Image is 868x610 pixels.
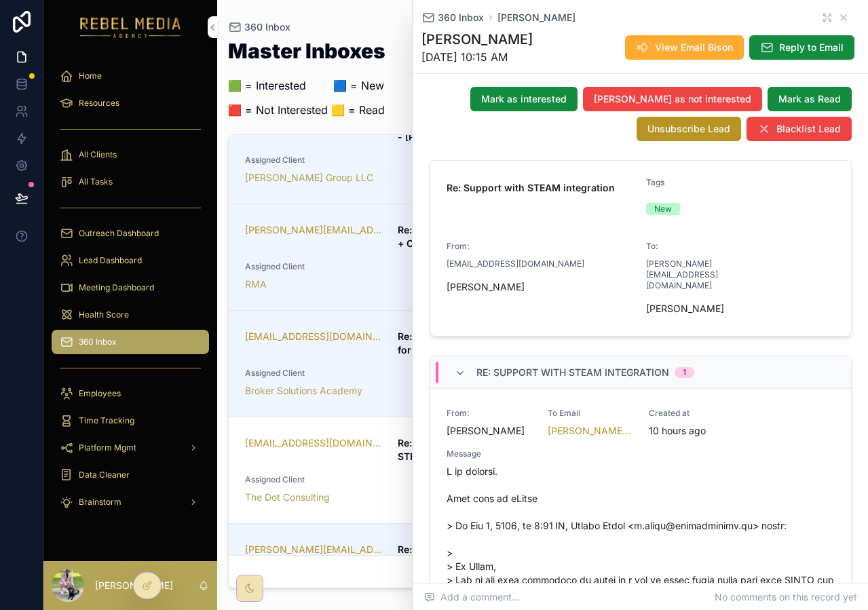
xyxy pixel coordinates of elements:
span: Lead Dashboard [79,255,142,266]
a: [PERSON_NAME][EMAIL_ADDRESS][DOMAIN_NAME] [245,223,381,237]
span: Mark as interested [481,92,567,106]
a: Meeting Dashboard [52,275,209,300]
p: 🟥 = Not Interested 🟨 = Read [228,102,385,118]
span: To Email [548,408,633,419]
a: [PERSON_NAME][EMAIL_ADDRESS][DOMAIN_NAME] [245,543,381,556]
span: [PERSON_NAME] [646,302,735,316]
strong: Re: Intro - [PERSON_NAME] [398,544,526,555]
a: Broker Solutions Academy [245,384,362,398]
span: Assigned Client [245,474,687,485]
p: 🟩 = Interested ‎ ‎ ‎ ‎ ‎ ‎‎ ‎ 🟦 = New [228,77,385,94]
p: [PERSON_NAME] [95,579,173,592]
a: 360 Inbox [52,330,209,354]
button: Mark as Read [768,87,852,111]
a: [PERSON_NAME][EMAIL_ADDRESS][DOMAIN_NAME] [548,424,633,438]
a: Platform Mgmt [52,436,209,460]
span: No comments on this record yet [715,590,857,604]
h1: [PERSON_NAME] [421,30,533,49]
div: 1 [683,367,686,378]
span: [EMAIL_ADDRESS][DOMAIN_NAME] [447,259,584,269]
span: Tags [646,177,664,187]
a: Health Score [52,303,209,327]
span: [PERSON_NAME] [447,280,635,294]
span: Add a comment... [424,590,520,604]
a: Outreach Dashboard [52,221,209,246]
a: RE: Quick Intro - [PERSON_NAME]Assigned Client[PERSON_NAME] Group LLC[DATE] 3:09 PM [229,98,856,204]
a: 360 Inbox [421,11,484,24]
span: [PERSON_NAME][EMAIL_ADDRESS][DOMAIN_NAME] [646,259,735,291]
a: RMA [245,278,267,291]
span: Reply to Email [779,41,844,54]
span: Mark as Read [778,92,841,106]
img: App logo [80,16,181,38]
span: All Clients [79,149,117,160]
button: Reply to Email [749,35,854,60]
span: Assigned Client [245,261,687,272]
a: Resources [52,91,209,115]
span: Message [447,449,835,459]
span: Outreach Dashboard [79,228,159,239]
span: Created at [649,408,734,419]
span: 360 Inbox [438,11,484,24]
a: Lead Dashboard [52,248,209,273]
div: scrollable content [43,54,217,532]
a: [PERSON_NAME] [497,11,575,24]
a: [PERSON_NAME][EMAIL_ADDRESS][DOMAIN_NAME]Re: Rev Share Partnership? + Outbound Idea[PERSON_NAME] ... [229,204,856,311]
button: View Email Bison [625,35,744,60]
strong: Re: Support with STEAM integration [398,437,485,462]
span: From: [447,241,470,251]
strong: Re: Scalable growth for travel agencies [398,330,493,356]
a: All Tasks [52,170,209,194]
a: The Dot Consulting [245,491,330,504]
a: 360 Inbox [228,20,290,34]
span: 360 Inbox [244,20,290,34]
button: Unsubscribe Lead [637,117,741,141]
span: All Tasks [79,176,113,187]
span: [PERSON_NAME] as not interested [594,92,751,106]
span: Time Tracking [79,415,134,426]
strong: Re: Rev Share Partnership? + Outbound Idea [398,224,527,249]
a: [EMAIL_ADDRESS][DOMAIN_NAME]Re: Scalable growth for travel agenciesHi [PERSON_NAME], I noticed Ha... [229,311,856,417]
span: Platform Mgmt [79,442,136,453]
span: Re: Support with STEAM integration [476,366,669,379]
a: Home [52,64,209,88]
span: Home [79,71,102,81]
span: Health Score [79,309,129,320]
span: View Email Bison [655,41,733,54]
span: Assigned Client [245,368,687,379]
a: [EMAIL_ADDRESS][DOMAIN_NAME] [245,330,381,343]
span: Data Cleaner [79,470,130,480]
span: Brainstorm [79,497,121,508]
button: Blacklist Lead [747,117,852,141]
span: Employees [79,388,121,399]
span: From: [447,408,531,419]
span: Assigned Client [245,155,687,166]
div: New [654,203,672,215]
span: Unsubscribe Lead [647,122,730,136]
a: All Clients [52,142,209,167]
span: [DATE] 10:15 AM [421,49,533,65]
span: 360 Inbox [79,337,117,347]
span: Meeting Dashboard [79,282,154,293]
button: [PERSON_NAME] as not interested [583,87,762,111]
a: Data Cleaner [52,463,209,487]
span: Resources [79,98,119,109]
span: To: [646,241,658,251]
a: Time Tracking [52,408,209,433]
strong: Re: Support with STEAM integration [447,182,615,193]
a: [EMAIL_ADDRESS][DOMAIN_NAME] [245,436,381,450]
button: Mark as interested [470,87,578,111]
a: [EMAIL_ADDRESS][DOMAIN_NAME]Re: Support with STEAM integrationOne of the free resourcesAssigned C... [229,417,856,524]
span: [PERSON_NAME] [447,424,531,438]
p: 10 hours ago [649,424,706,438]
a: Brainstorm [52,490,209,514]
h1: Master Inboxes [228,41,385,61]
span: Blacklist Lead [776,122,841,136]
a: Employees [52,381,209,406]
a: [PERSON_NAME] Group LLC [245,171,373,185]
